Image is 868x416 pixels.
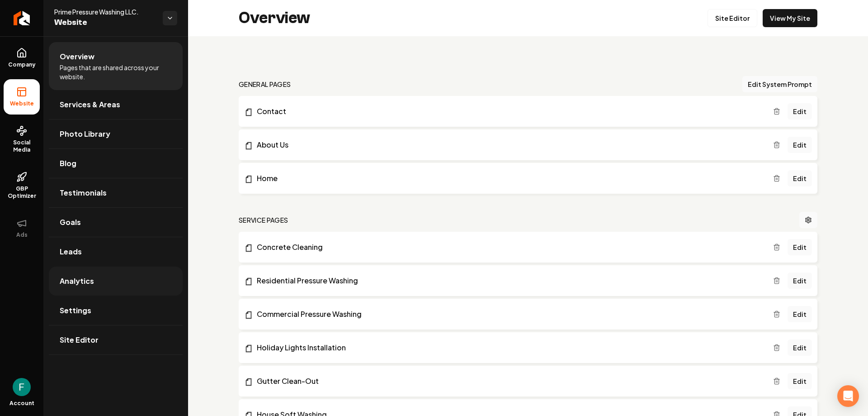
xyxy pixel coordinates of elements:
[244,173,773,184] a: Home
[60,51,94,62] span: Overview
[9,400,34,407] span: Account
[60,187,107,198] span: Testimonials
[5,61,39,68] span: Company
[60,335,99,345] span: Site Editor
[788,170,812,186] a: Edit
[13,231,31,239] span: Ads
[239,9,310,27] h2: Overview
[788,373,812,389] a: Edit
[708,9,757,27] a: Site Editor
[60,276,94,287] span: Analytics
[4,210,40,246] button: Ads
[60,246,82,257] span: Leads
[60,129,110,139] span: Photo Library
[4,185,40,200] span: GBP Optimizer
[788,339,812,356] a: Edit
[49,149,183,178] a: Blog
[49,296,183,325] a: Settings
[60,99,120,110] span: Services & Areas
[239,215,288,225] h2: Service Pages
[49,325,183,354] a: Site Editor
[49,90,183,119] a: Services & Areas
[244,106,773,117] a: Contact
[244,342,773,353] a: Holiday Lights Installation
[788,273,812,289] a: Edit
[60,158,76,169] span: Blog
[244,275,773,286] a: Residential Pressure Washing
[49,178,183,207] a: Testimonials
[49,237,183,266] a: Leads
[60,305,91,316] span: Settings
[54,16,156,29] span: Website
[60,63,172,81] span: Pages that are shared across your website.
[244,139,773,150] a: About Us
[788,239,812,255] a: Edit
[4,139,40,153] span: Social Media
[13,378,31,396] button: Open user button
[60,217,81,228] span: Goals
[4,164,40,207] a: GBP Optimizer
[49,120,183,148] a: Photo Library
[244,242,773,253] a: Concrete Cleaning
[244,309,773,320] a: Commercial Pressure Washing
[49,267,183,296] a: Analytics
[13,378,31,396] img: Frank Jimenez
[788,306,812,322] a: Edit
[837,385,859,407] div: Open Intercom Messenger
[49,208,183,237] a: Goals
[788,103,812,120] a: Edit
[4,40,40,76] a: Company
[788,137,812,153] a: Edit
[54,7,156,16] span: Prime Pressure Washing LLC.
[14,11,30,25] img: Rebolt Logo
[244,376,773,387] a: Gutter Clean-Out
[4,118,40,161] a: Social Media
[742,76,817,92] button: Edit System Prompt
[763,9,817,27] a: View My Site
[6,100,38,107] span: Website
[239,80,291,89] h2: general pages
